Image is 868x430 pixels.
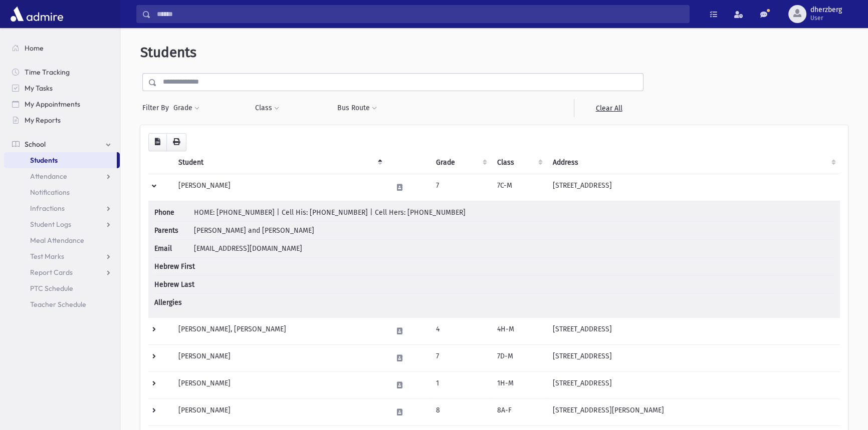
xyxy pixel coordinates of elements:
[25,84,53,93] span: My Tasks
[194,208,466,217] span: HOME: [PHONE_NUMBER] | Cell His: [PHONE_NUMBER] | Cell Hers: [PHONE_NUMBER]
[172,344,386,371] td: [PERSON_NAME]
[4,136,120,152] a: School
[148,133,167,151] button: CSV
[430,398,491,425] td: 8
[4,280,120,296] a: PTC Schedule
[4,40,120,56] a: Home
[151,5,689,23] input: Search
[172,398,386,425] td: [PERSON_NAME]
[430,344,491,371] td: 7
[547,151,840,174] th: Address: activate to sort column ascending
[547,371,840,398] td: [STREET_ADDRESS]
[172,174,386,201] td: [PERSON_NAME]
[430,317,491,344] td: 4
[30,220,71,229] span: Student Logs
[30,204,65,213] span: Infractions
[154,297,192,308] span: Allergies
[172,317,386,344] td: [PERSON_NAME], [PERSON_NAME]
[4,112,120,128] a: My Reports
[430,174,491,201] td: 7
[25,100,80,109] span: My Appointments
[8,4,66,24] img: AdmirePro
[491,398,547,425] td: 8A-F
[4,96,120,112] a: My Appointments
[30,188,70,197] span: Notifications
[30,284,73,293] span: PTC Schedule
[547,174,840,201] td: [STREET_ADDRESS]
[255,99,280,117] button: Class
[810,14,842,22] span: User
[430,151,491,174] th: Grade: activate to sort column ascending
[4,216,120,232] a: Student Logs
[25,140,46,149] span: School
[30,268,73,277] span: Report Cards
[172,151,386,174] th: Student: activate to sort column descending
[25,68,70,77] span: Time Tracking
[491,151,547,174] th: Class: activate to sort column ascending
[140,44,196,61] span: Students
[154,207,192,218] span: Phone
[154,279,194,290] span: Hebrew Last
[154,261,195,272] span: Hebrew First
[173,99,200,117] button: Grade
[4,248,120,264] a: Test Marks
[810,6,842,14] span: dherzberg
[337,99,377,117] button: Bus Route
[154,225,192,236] span: Parents
[4,80,120,96] a: My Tasks
[4,184,120,200] a: Notifications
[491,344,547,371] td: 7D-M
[30,172,67,181] span: Attendance
[547,317,840,344] td: [STREET_ADDRESS]
[194,226,314,235] span: [PERSON_NAME] and [PERSON_NAME]
[194,244,302,253] span: [EMAIL_ADDRESS][DOMAIN_NAME]
[547,398,840,425] td: [STREET_ADDRESS][PERSON_NAME]
[4,232,120,248] a: Meal Attendance
[4,168,120,184] a: Attendance
[4,152,117,168] a: Students
[25,116,61,125] span: My Reports
[4,264,120,280] a: Report Cards
[166,133,186,151] button: Print
[25,44,44,53] span: Home
[491,371,547,398] td: 1H-M
[4,64,120,80] a: Time Tracking
[430,371,491,398] td: 1
[30,236,84,245] span: Meal Attendance
[4,200,120,216] a: Infractions
[491,174,547,201] td: 7C-M
[172,371,386,398] td: [PERSON_NAME]
[142,103,173,113] span: Filter By
[491,317,547,344] td: 4H-M
[30,156,58,165] span: Students
[30,252,64,261] span: Test Marks
[30,300,86,309] span: Teacher Schedule
[4,296,120,312] a: Teacher Schedule
[154,243,192,254] span: Email
[574,99,643,117] a: Clear All
[547,344,840,371] td: [STREET_ADDRESS]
